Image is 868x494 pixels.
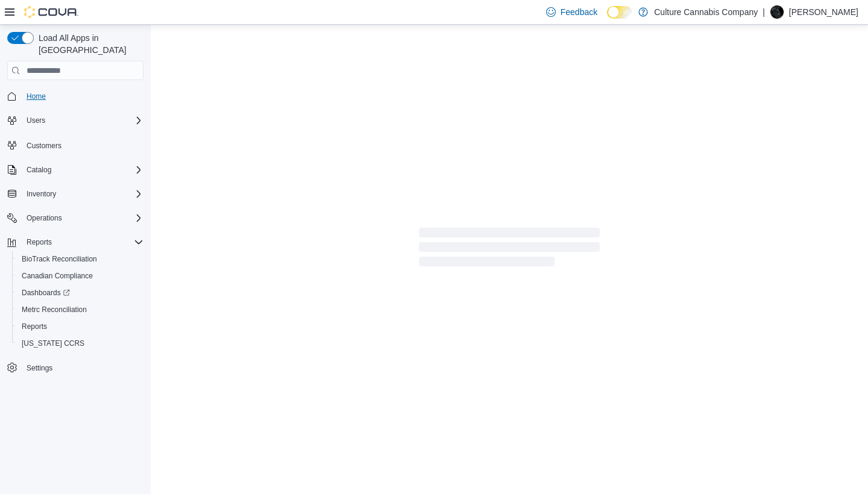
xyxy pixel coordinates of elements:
[22,211,143,225] span: Operations
[607,19,608,19] span: Dark Mode
[12,318,148,335] button: Reports
[2,210,148,227] button: Operations
[22,235,57,249] button: Reports
[17,252,143,266] span: BioTrack Reconciliation
[22,163,56,177] button: Catalog
[27,363,52,373] span: Settings
[12,301,148,318] button: Metrc Reconciliation
[789,5,858,19] p: [PERSON_NAME]
[22,211,67,225] button: Operations
[12,284,148,301] a: Dashboards
[22,361,57,375] a: Settings
[17,269,143,283] span: Canadian Compliance
[2,112,148,129] button: Users
[22,113,50,128] button: Users
[12,251,148,267] button: BioTrack Reconciliation
[22,89,51,104] a: Home
[2,136,148,154] button: Customers
[2,161,148,178] button: Catalog
[17,336,89,351] a: [US_STATE] CCRS
[7,83,143,408] nav: Complex example
[654,5,758,19] p: Culture Cannabis Company
[770,5,784,19] div: Matt Coley
[2,359,148,377] button: Settings
[17,286,143,300] span: Dashboards
[607,6,632,19] input: Dark Mode
[763,5,765,19] p: |
[27,213,62,223] span: Operations
[22,305,87,314] span: Metrc Reconciliation
[17,269,98,283] a: Canadian Compliance
[27,165,51,175] span: Catalog
[27,141,61,151] span: Customers
[27,237,52,247] span: Reports
[12,335,148,352] button: [US_STATE] CCRS
[22,339,84,348] span: [US_STATE] CCRS
[419,230,600,269] span: Loading
[22,288,70,298] span: Dashboards
[17,319,52,334] a: Reports
[561,6,597,18] span: Feedback
[17,302,92,317] a: Metrc Reconciliation
[17,302,143,317] span: Metrc Reconciliation
[22,271,93,281] span: Canadian Compliance
[24,6,78,18] img: Cova
[2,234,148,251] button: Reports
[22,187,143,201] span: Inventory
[22,187,61,201] button: Inventory
[22,322,47,331] span: Reports
[22,360,143,375] span: Settings
[17,319,143,334] span: Reports
[2,87,148,105] button: Home
[17,286,75,300] a: Dashboards
[17,336,143,351] span: Washington CCRS
[22,163,143,177] span: Catalog
[22,89,143,104] span: Home
[12,267,148,284] button: Canadian Compliance
[22,254,97,264] span: BioTrack Reconciliation
[27,116,45,125] span: Users
[22,139,66,153] a: Customers
[17,252,102,266] a: BioTrack Reconciliation
[22,113,143,128] span: Users
[2,186,148,202] button: Inventory
[27,189,56,199] span: Inventory
[22,137,143,152] span: Customers
[34,32,143,56] span: Load All Apps in [GEOGRAPHIC_DATA]
[27,92,46,101] span: Home
[22,235,143,249] span: Reports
